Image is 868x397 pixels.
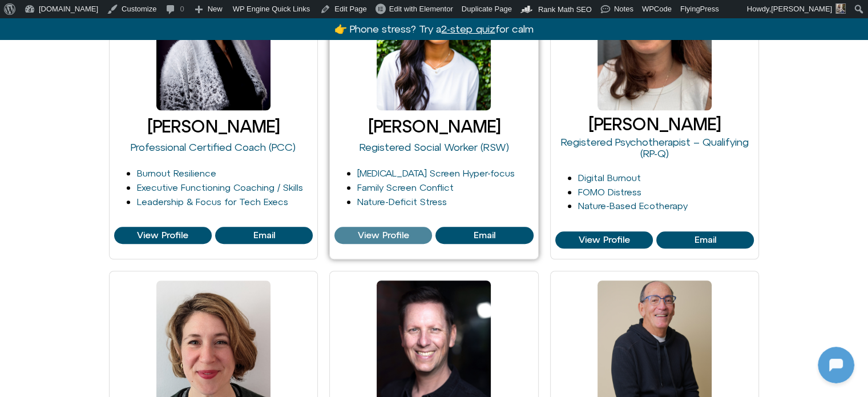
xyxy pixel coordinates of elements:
[368,117,500,136] a: [PERSON_NAME]
[389,5,453,13] span: Edit with Elementor
[93,195,193,206] a: [URL][DOMAIN_NAME]
[474,230,495,240] span: Email
[3,3,225,27] button: Expand Header Button
[357,182,454,193] a: Family Screen Conflict
[137,182,303,193] a: Executive Functioning Coaching / Skills
[33,106,204,147] p: Hey — I’m [DOMAIN_NAME], your AI coaching companion. Nice to meet you.
[137,230,188,240] span: View Profile
[695,235,716,245] span: Email
[33,166,204,207] p: ⚠️ I hear you — your limit was reached. If you want to keep going, upgrade here:
[34,7,175,22] h2: [DOMAIN_NAME]
[215,227,313,244] a: View Profile of Faelyne Templer
[359,141,508,153] a: Registered Social Worker (RSW)
[3,135,19,151] img: N5FCcHC.png
[358,230,409,240] span: View Profile
[538,5,592,14] span: Rank Math SEO
[578,200,688,211] a: Nature-Based Ecotherapy
[19,296,177,308] textarea: Message Input
[818,347,854,383] iframe: Botpress
[199,5,219,25] svg: Close Chatbot Button
[99,77,130,91] p: [DATE]
[137,197,288,207] a: Leadership & Focus for Tech Execs
[253,230,274,240] span: Email
[771,5,832,13] span: [PERSON_NAME]
[578,187,641,197] a: FOMO Distress
[334,227,432,244] a: View Profile of Harshi Sritharan
[10,6,29,24] img: N5FCcHC.png
[656,231,754,248] a: View Profile of Iris Glaser
[578,235,629,245] span: View Profile
[357,197,447,207] a: Nature-Deficit Stress
[555,231,653,248] a: View Profile of Iris Glaser
[357,168,515,178] a: [MEDICAL_DATA] Screen Hyper-focus
[3,256,19,272] img: N5FCcHC.png
[131,141,296,153] a: Professional Certified Coach (PCC)
[3,196,19,212] img: N5FCcHC.png
[441,23,495,35] u: 2-step quiz
[561,136,749,159] a: Registered Psychotherapist – Qualifying (RP-Q)
[3,42,19,58] img: N5FCcHC.png
[195,293,213,311] svg: Voice Input Button
[33,227,204,268] p: I noticed you stepped away — that’s totally fine. Send a message when you’re ready, I’m here.
[578,173,641,183] a: Digital Burnout
[588,114,721,134] a: [PERSON_NAME]
[435,227,533,244] a: View Profile of Harshi Sritharan
[334,23,533,35] a: 👉 Phone stress? Try a2-step quizfor calm
[114,227,212,244] a: View Profile of Faelyne Templer
[137,168,216,178] a: Burnout Resilience
[147,117,280,136] a: [PERSON_NAME]
[180,5,199,25] svg: Restart Conversation Button
[33,12,204,53] p: I hear you — thanks for the update. Whenever you’re ready, message back and we’ll pick up where y...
